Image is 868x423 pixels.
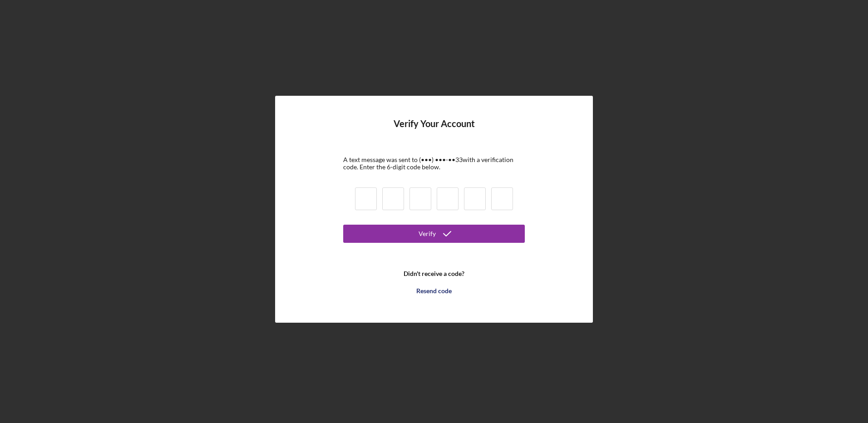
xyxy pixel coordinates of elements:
[343,225,525,243] button: Verify
[343,282,525,300] button: Resend code
[419,225,436,243] div: Verify
[404,270,464,277] b: Didn't receive a code?
[416,282,452,300] div: Resend code
[343,156,525,171] div: A text message was sent to (•••) •••-•• 33 with a verification code. Enter the 6-digit code below.
[394,118,475,143] h4: Verify Your Account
